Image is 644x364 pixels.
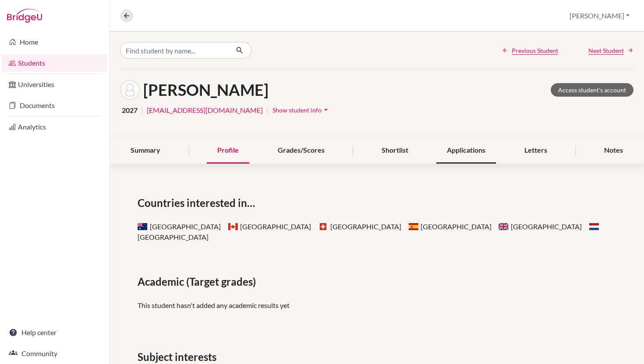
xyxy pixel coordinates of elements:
[2,345,107,362] a: Community
[272,103,331,117] button: Show student infoarrow_drop_down
[266,105,269,115] span: |
[120,42,229,59] input: Find student by name...
[138,223,148,231] span: Australia
[514,138,558,164] div: Letters
[267,138,335,164] div: Grades/Scores
[138,300,616,311] p: This student hasn't added any academic results yet
[408,222,492,231] span: [GEOGRAPHIC_DATA]
[122,105,138,115] span: 2027
[138,274,259,290] span: Academic (Target grades)
[147,105,263,115] a: [EMAIL_ADDRESS][DOMAIN_NAME]
[7,9,42,23] img: Bridge-U
[371,138,419,164] div: Shortlist
[588,46,624,55] span: Next Student
[2,97,107,114] a: Documents
[499,222,582,231] span: [GEOGRAPHIC_DATA]
[594,138,633,164] div: Notes
[2,54,107,72] a: Students
[512,46,558,55] span: Previous Student
[318,222,401,231] span: [GEOGRAPHIC_DATA]
[588,46,633,55] a: Next Student
[2,76,107,93] a: Universities
[436,138,496,164] div: Applications
[138,195,258,211] span: Countries interested in…
[228,223,238,231] span: Canada
[502,46,558,55] a: Previous Student
[207,138,249,164] div: Profile
[141,105,143,115] span: |
[120,138,171,164] div: Summary
[589,223,599,231] span: Netherlands
[408,223,419,231] span: Spain
[228,222,311,231] span: [GEOGRAPHIC_DATA]
[551,83,633,97] a: Access student's account
[499,223,509,231] span: United Kingdom
[318,223,329,231] span: Switzerland
[272,106,322,114] span: Show student info
[2,324,107,341] a: Help center
[322,105,330,114] i: arrow_drop_down
[120,80,140,100] img: Chanon Ossom's avatar
[143,80,269,99] h1: [PERSON_NAME]
[2,33,107,51] a: Home
[138,222,221,231] span: [GEOGRAPHIC_DATA]
[566,7,633,24] button: [PERSON_NAME]
[2,118,107,136] a: Analytics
